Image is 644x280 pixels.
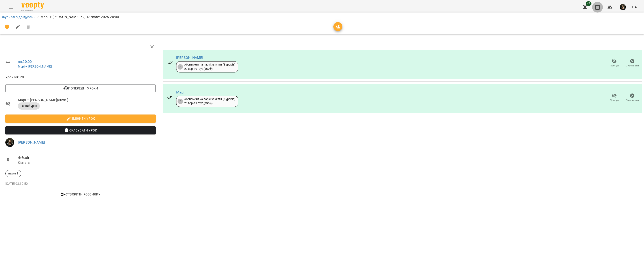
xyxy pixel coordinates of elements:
a: [PERSON_NAME] [18,140,45,144]
button: Скасувати [623,57,641,70]
p: [DATE] 03:10:50 [5,182,156,186]
button: Створити розсилку [5,190,156,198]
div: 7 [178,99,183,104]
span: default [18,155,156,161]
a: Марі + [PERSON_NAME] [18,65,52,68]
img: 998b0c24f0354562ba81004244cf30dc.jpeg [620,4,626,10]
div: Абонемент на парні заняття (8 уроків) 20 вер - 19 груд [184,97,235,106]
span: парне 8 [6,172,21,176]
button: Попередні уроки [5,84,156,92]
button: Menu [5,2,16,13]
button: UA [630,3,639,11]
button: Скасувати [623,91,641,104]
b: ( 350 ₴ ) [204,102,213,105]
span: UA [632,5,637,9]
span: Марі + [PERSON_NAME] ( 50 хв. ) [18,97,156,103]
span: For Business [21,9,44,12]
p: Кімната [18,161,156,165]
li: / [37,14,39,20]
div: 7 [178,64,183,70]
span: Урок №128 [5,74,156,80]
span: 47 [586,1,591,6]
span: Скасувати [626,98,639,102]
a: Марі [176,90,184,94]
span: Прогул [610,98,619,102]
p: Марі + [PERSON_NAME] пн, 13 жовт 2025 20:00 [40,14,119,20]
b: ( 350 ₴ ) [204,67,213,70]
a: Журнал відвідувань [2,15,36,19]
a: [PERSON_NAME] [176,55,203,60]
span: Прогул [610,64,619,68]
a: пн , 20:00 [18,59,32,64]
span: Попередні уроки [9,86,152,91]
nav: breadcrumb [2,14,642,20]
span: Створити розсилку [7,192,154,197]
img: Voopty Logo [21,2,44,9]
button: Прогул [605,57,623,70]
div: Абонемент на парні заняття (8 уроків) 20 вер - 19 груд [184,63,235,71]
span: Змінити урок [9,116,152,121]
button: Змінити урок [5,115,156,123]
span: Скасувати [626,64,639,68]
img: 998b0c24f0354562ba81004244cf30dc.jpeg [5,138,14,147]
span: Скасувати Урок [9,128,152,133]
button: Скасувати Урок [5,126,156,134]
div: парне 8 [5,170,21,177]
button: Прогул [605,91,623,104]
span: парний урок [18,104,40,108]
